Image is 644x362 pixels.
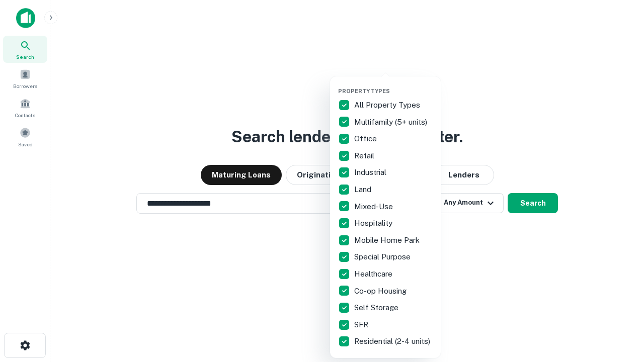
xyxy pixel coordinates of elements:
p: Land [354,184,373,196]
p: Self Storage [354,302,400,314]
p: Retail [354,150,376,162]
p: Mobile Home Park [354,234,422,246]
p: Hospitality [354,217,394,229]
p: Mixed-Use [354,201,395,213]
span: Property Types [338,88,390,94]
p: All Property Types [354,99,422,111]
p: Healthcare [354,268,394,280]
p: Office [354,133,379,145]
p: Residential (2-4 units) [354,335,432,347]
p: Industrial [354,166,388,178]
p: SFR [354,319,370,331]
p: Co-op Housing [354,285,409,297]
p: Multifamily (5+ units) [354,116,429,128]
p: Special Purpose [354,251,413,263]
iframe: Chat Widget [594,282,644,330]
